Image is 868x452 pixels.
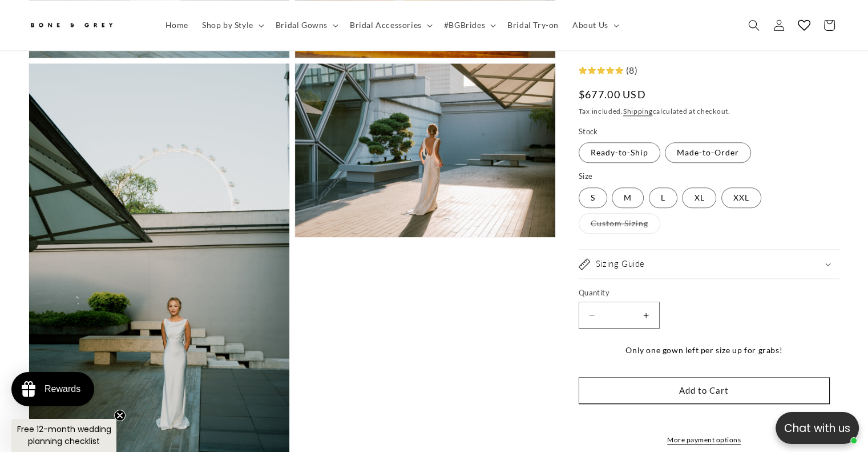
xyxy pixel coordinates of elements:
[126,427,149,440] div: [DATE]
[579,171,594,183] legend: Size
[721,187,761,208] label: XXL
[444,20,485,30] span: #BGBrides
[566,13,624,37] summary: About Us
[3,62,155,289] img: 4306369
[326,62,484,434] a: 2033779 [PERSON_NAME] [DATE] I can't say enough wonderful things about [PERSON_NAME] and Bone and...
[579,287,830,299] label: Quantity
[616,296,639,309] div: [DATE]
[29,16,114,35] img: Bone and Grey Bridal
[682,187,716,208] label: XL
[335,296,410,309] div: [PERSON_NAME]
[335,328,475,429] div: I can't say enough wonderful things about [PERSON_NAME] and Bone and [PERSON_NAME]. [PERSON_NAME]...
[195,13,269,37] summary: Shop by Style
[11,419,116,452] div: Free 12-month wedding planning checklistClose teaser
[490,62,648,412] a: 1929164 Ruoshan C [DATE] Thank you so much for the wonderful gown ❤️ I really love it! You know h...
[623,62,638,79] div: (8)
[579,377,830,404] button: Add to Cart
[507,20,559,30] span: Bridal Try-on
[776,420,859,437] p: Chat with us
[649,187,677,208] label: L
[114,410,126,421] button: Close teaser
[9,427,31,440] div: Min L
[163,62,321,423] a: 3033843 [PERSON_NAME] [DATE] I came across bone and grey on Instagram in the pretty early stage o...
[166,62,318,290] img: 3033843
[499,328,639,406] div: Thank you so much for the wonderful gown ❤️ I really love it! You know how hard is it to do an on...
[579,343,830,358] div: Only one gown left per size up for grabs!
[276,20,328,30] span: Bridal Gowns
[653,62,811,336] a: 1434429 [PERSON_NAME] [DATE] I ordered this dress for my wedding with a time crunch. [PERSON_NAME...
[741,13,766,38] summary: Search
[159,13,195,37] a: Home
[662,359,668,371] div: V
[45,384,80,394] div: Rewards
[579,435,830,446] a: More payment options
[579,213,660,234] label: Custom Sizing
[579,250,839,278] summary: Sizing Guide
[126,295,149,308] div: [DATE]
[579,87,646,103] span: $677.00 USD
[269,13,343,37] summary: Bridal Gowns
[612,187,644,208] label: M
[665,143,751,163] label: Made-to-Order
[493,62,645,290] img: 1929164
[735,21,811,40] button: Write a review
[499,296,544,309] div: Ruoshan C
[350,20,422,30] span: Bridal Accessories
[779,220,802,233] div: [DATE]
[172,296,247,309] div: [PERSON_NAME]
[453,296,476,309] div: [DATE]
[172,328,312,418] div: I came across bone and grey on Instagram in the pretty early stage of my wedding planning. I was ...
[579,126,599,138] legend: Stock
[9,295,84,308] div: [PERSON_NAME]
[17,423,111,447] span: Free 12-month wedding planning checklist
[623,107,653,116] a: Shipping
[579,106,839,118] div: Tax included. calculated at checkout.
[329,62,481,290] img: 2033779
[596,258,645,270] h2: Sizing Guide
[9,327,149,406] div: If there were 6 stars, I’d give it. So thorough, so conscientious, delightful correspondence. Eve...
[662,220,737,233] div: [PERSON_NAME]
[656,62,808,214] img: 1434429
[25,11,147,39] a: Bone and Grey Bridal
[437,13,500,37] summary: #BGBrides
[579,143,660,163] label: Ready-to-Ship
[289,296,312,309] div: [DATE]
[572,20,608,30] span: About Us
[500,13,566,37] a: Bridal Try-on
[662,252,802,330] div: I ordered this dress for my wedding with a time crunch. [PERSON_NAME] was extremely helpful with ...
[779,359,802,371] div: [DATE]
[579,187,607,208] label: S
[776,412,859,444] button: Open chatbox
[343,13,437,37] summary: Bridal Accessories
[202,20,253,30] span: Shop by Style
[165,20,188,30] span: Home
